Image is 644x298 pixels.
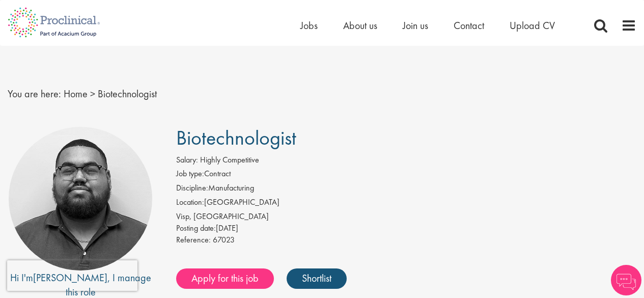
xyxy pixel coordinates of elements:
[403,19,428,32] a: Join us
[176,223,636,234] div: [DATE]
[90,87,95,100] span: >
[176,125,296,151] span: Biotechnologist
[510,19,555,32] a: Upload CV
[176,223,216,233] span: Posting date:
[7,260,137,291] iframe: reCAPTCHA
[176,168,636,182] li: Contract
[9,127,152,270] img: imeage of recruiter Ashley Bennett
[454,19,484,32] a: Contact
[176,197,204,208] label: Location:
[611,265,641,295] img: Chatbot
[176,154,198,166] label: Salary:
[176,197,636,211] li: [GEOGRAPHIC_DATA]
[176,182,208,194] label: Discipline:
[176,168,204,180] label: Job type:
[176,268,274,289] a: Apply for this job
[64,87,88,100] a: breadcrumb link
[8,87,61,100] span: You are here:
[200,154,259,165] span: Highly Competitive
[176,211,636,223] div: Visp, [GEOGRAPHIC_DATA]
[176,234,211,246] label: Reference:
[213,234,235,245] span: 67023
[343,19,377,32] a: About us
[300,19,318,32] a: Jobs
[176,182,636,197] li: Manufacturing
[287,268,347,289] a: Shortlist
[98,87,157,100] span: Biotechnologist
